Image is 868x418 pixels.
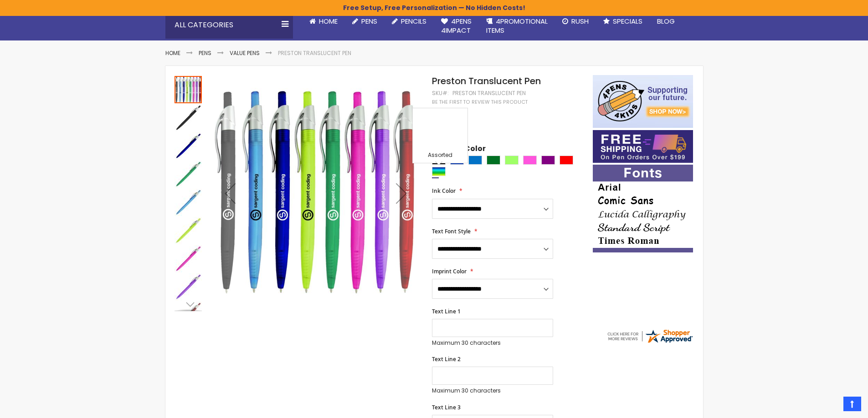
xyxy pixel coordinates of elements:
[505,156,519,165] div: Green Light
[593,165,693,252] img: font-personalization-examples
[175,103,203,131] div: Preston Translucent Pen
[432,187,456,195] span: Ink Color
[843,397,861,411] a: Top
[165,49,180,57] a: Home
[175,161,202,188] img: Preston Translucent Pen
[596,11,650,31] a: Specials
[606,338,693,346] a: 4pens.com certificate URL
[541,156,555,165] div: Purple
[432,75,541,87] span: Preston Translucent Pen
[175,272,203,301] div: Preston Translucent Pen
[361,16,377,26] span: Pens
[523,156,537,165] div: Pink
[175,132,202,160] img: Preston Translucent Pen
[175,273,202,301] img: Preston Translucent Pen
[432,107,457,115] div: Availability
[432,307,461,315] span: Text Line 1
[199,49,211,57] a: Pens
[319,16,338,26] span: Home
[599,273,659,282] span: [PERSON_NAME]
[175,188,203,216] div: Preston Translucent Pen
[452,90,526,97] div: Preston Translucent Pen
[165,11,293,39] div: All Categories
[432,267,467,275] span: Imprint Color
[432,89,449,97] strong: SKU
[415,151,465,161] div: Assorted
[657,16,675,26] span: Blog
[606,328,693,344] img: 4pens.com widget logo
[432,339,553,347] p: Maximum 30 characters
[659,273,740,282] span: - ,
[593,130,693,163] img: Free shipping on orders over $199
[432,167,446,176] div: Assorted
[432,107,457,115] span: In stock
[302,11,345,31] a: Home
[345,11,385,31] a: Pens
[593,75,693,128] img: 4pens 4 kids
[599,288,688,307] div: Very easy site to use boyfriend wanted me to order pens for his business
[175,160,203,188] div: Preston Translucent Pen
[555,11,596,31] a: Rush
[468,156,482,165] div: Blue Light
[175,131,203,160] div: Preston Translucent Pen
[673,273,740,282] span: [GEOGRAPHIC_DATA]
[383,75,420,311] div: Next
[613,16,642,26] span: Specials
[230,49,260,57] a: Value Pens
[487,156,500,165] div: Green
[175,217,202,244] img: Preston Translucent Pen
[175,245,202,272] img: Preston Translucent Pen
[212,88,420,296] img: Preston Translucent Pen
[434,11,479,41] a: 4Pens4impact
[432,403,461,411] span: Text Line 3
[432,387,553,394] p: Maximum 30 characters
[175,75,203,103] div: Preston Translucent Pen
[175,297,202,311] div: Next
[175,244,203,272] div: Preston Translucent Pen
[432,355,461,363] span: Text Line 2
[441,16,472,35] span: 4Pens 4impact
[432,99,528,106] a: Be the first to review this product
[175,104,202,131] img: Preston Translucent Pen
[650,11,682,31] a: Blog
[560,156,573,165] div: Red
[385,11,434,31] a: Pencils
[486,16,548,35] span: 4PROMOTIONAL ITEMS
[479,11,555,41] a: 4PROMOTIONALITEMS
[175,216,203,244] div: Preston Translucent Pen
[663,273,672,282] span: OK
[571,16,589,26] span: Rush
[278,50,351,57] li: Preston Translucent Pen
[175,189,202,216] img: Preston Translucent Pen
[212,75,248,311] div: Previous
[432,227,471,235] span: Text Font Style
[401,16,426,26] span: Pencils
